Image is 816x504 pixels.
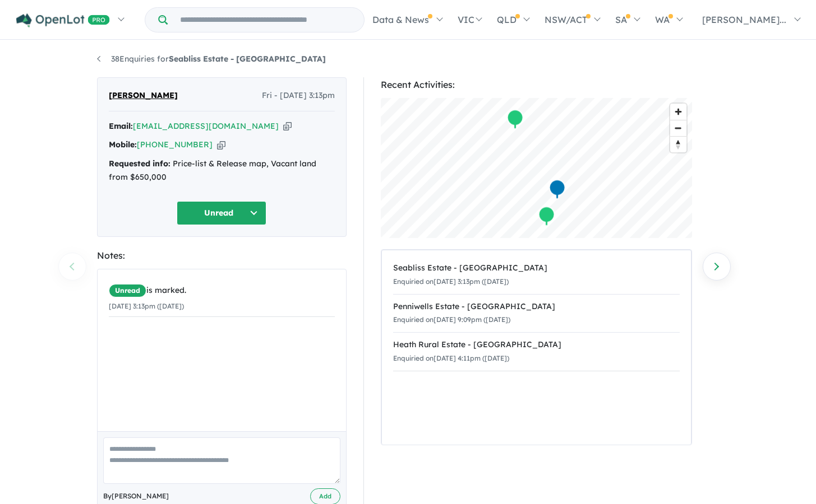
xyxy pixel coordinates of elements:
div: Recent Activities: [381,77,692,92]
span: [PERSON_NAME]... [702,14,786,25]
a: Seabliss Estate - [GEOGRAPHIC_DATA]Enquiried on[DATE] 3:13pm ([DATE]) [393,256,680,295]
a: [EMAIL_ADDRESS][DOMAIN_NAME] [133,121,279,131]
button: Copy [217,139,225,151]
span: Unread [109,284,146,297]
div: Penniwells Estate - [GEOGRAPHIC_DATA] [393,300,680,314]
small: Enquiried on [DATE] 3:13pm ([DATE]) [393,277,509,286]
span: Fri - [DATE] 3:13pm [262,89,335,102]
strong: Mobile: [109,139,137,150]
span: Reset bearing to north [670,137,686,152]
small: Enquiried on [DATE] 9:09pm ([DATE]) [393,315,510,324]
canvas: Map [381,98,692,238]
div: Seabliss Estate - [GEOGRAPHIC_DATA] [393,262,680,275]
a: 38Enquiries forSeabliss Estate - [GEOGRAPHIC_DATA] [97,54,326,64]
span: [PERSON_NAME] [109,89,178,102]
span: By [PERSON_NAME] [103,491,169,502]
strong: Email: [109,121,133,131]
div: Notes: [97,248,347,263]
button: Zoom out [670,120,686,136]
input: Try estate name, suburb, builder or developer [170,8,362,32]
strong: Seabliss Estate - [GEOGRAPHIC_DATA] [169,54,326,64]
nav: breadcrumb [97,53,720,66]
button: Unread [177,201,266,225]
img: Openlot PRO Logo White [16,13,110,27]
div: Heath Rural Estate - [GEOGRAPHIC_DATA] [393,338,680,352]
a: Heath Rural Estate - [GEOGRAPHIC_DATA]Enquiried on[DATE] 4:11pm ([DATE]) [393,332,680,371]
a: [PHONE_NUMBER] [137,139,213,150]
button: Reset bearing to north [670,136,686,152]
div: Map marker [506,109,523,130]
a: Penniwells Estate - [GEOGRAPHIC_DATA]Enquiried on[DATE] 9:09pm ([DATE]) [393,294,680,333]
div: is marked. [109,284,335,297]
span: Zoom out [670,120,686,136]
div: Map marker [548,179,565,200]
small: [DATE] 3:13pm ([DATE]) [109,302,184,310]
button: Zoom in [670,104,686,120]
small: Enquiried on [DATE] 4:11pm ([DATE]) [393,354,509,362]
button: Copy [283,120,292,132]
strong: Requested info: [109,158,170,169]
div: Map marker [538,206,555,227]
div: Price-list & Release map, Vacant land from $650,000 [109,157,335,184]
